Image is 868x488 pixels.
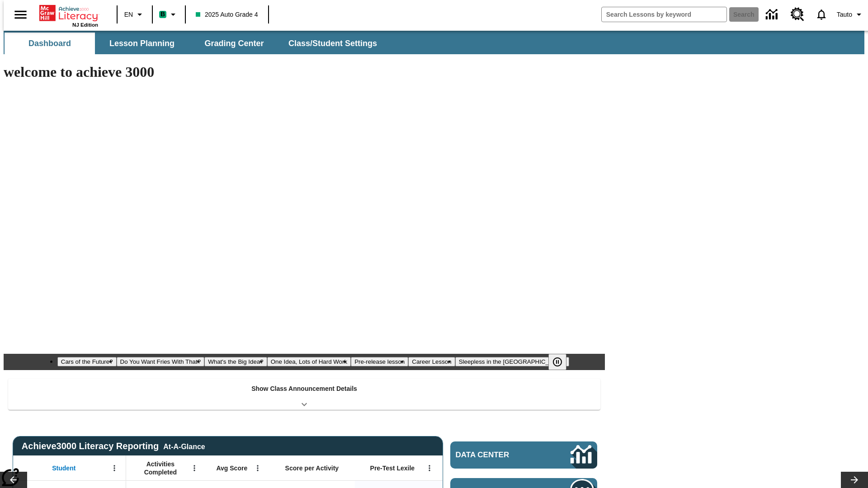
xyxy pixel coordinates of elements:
[548,354,576,370] div: Pause
[5,33,95,54] button: Dashboard
[4,64,605,80] h1: welcome to achieve 3000
[423,461,436,475] button: Open Menu
[351,357,408,366] button: Slide 5 Pre-release lesson
[837,10,852,19] span: Tauto
[456,450,540,460] span: Data Center
[8,379,600,410] div: Show Class Announcement Details
[196,10,258,19] span: 2025 Auto Grade 4
[22,441,205,451] span: Achieve3000 Literacy Reporting
[216,464,247,472] span: Avg Score
[810,3,833,26] a: Notifications
[72,22,98,28] span: NJ Edition
[602,7,726,22] input: search field
[833,6,868,23] button: Profile/Settings
[160,9,165,20] span: B
[39,3,98,28] div: Home
[288,38,377,49] span: Class/Student Settings
[57,357,117,366] button: Slide 1 Cars of the Future?
[124,10,133,19] span: EN
[281,33,384,54] button: Class/Student Settings
[841,472,868,488] button: Lesson carousel, Next
[7,1,34,28] button: Open side menu
[204,38,264,49] span: Grading Center
[4,31,864,54] div: SubNavbar
[408,357,455,366] button: Slide 6 Career Lesson
[267,357,351,366] button: Slide 4 One Idea, Lots of Hard Work
[156,6,182,23] button: Boost Class color is mint green. Change class color
[548,354,566,370] button: Pause
[455,357,570,366] button: Slide 7 Sleepless in the Animal Kingdom
[109,38,175,49] span: Lesson Planning
[785,2,810,27] a: Resource Center, Will open in new tab
[370,464,415,472] span: Pre-Test Lexile
[163,441,205,451] div: At-A-Glance
[97,33,187,54] button: Lesson Planning
[251,384,357,394] p: Show Class Announcement Details
[120,6,149,23] button: Language: EN, Select a language
[760,2,785,27] a: Data Center
[131,460,190,476] span: Activities Completed
[189,33,279,54] button: Grading Center
[117,357,205,366] button: Slide 2 Do You Want Fries With That?
[52,464,75,472] span: Student
[28,38,71,49] span: Dashboard
[251,461,264,475] button: Open Menu
[108,461,121,475] button: Open Menu
[204,357,267,366] button: Slide 3 What's the Big Idea?
[450,441,597,469] a: Data Center
[39,4,98,22] a: Home
[4,33,385,54] div: SubNavbar
[188,461,201,475] button: Open Menu
[285,464,339,472] span: Score per Activity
